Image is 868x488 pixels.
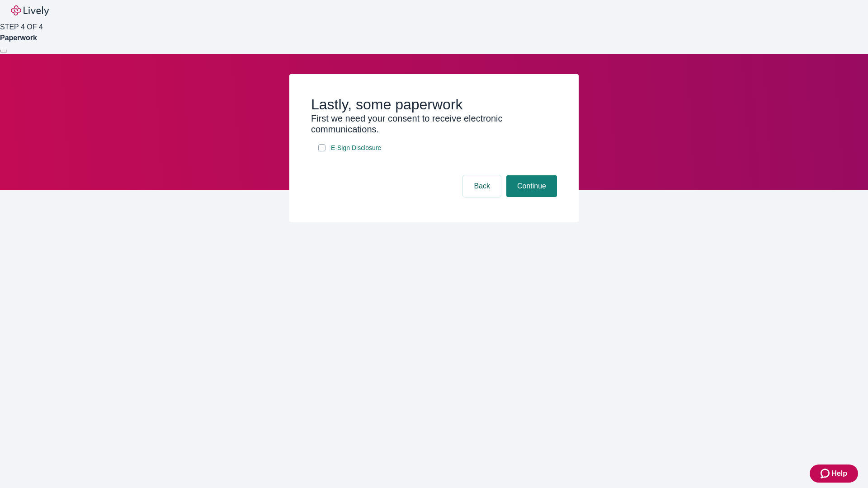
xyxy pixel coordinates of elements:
button: Zendesk support iconHelp [810,465,858,483]
svg: Zendesk support icon [821,468,831,479]
button: Back [463,175,501,197]
span: E-Sign Disclosure [331,143,381,153]
h2: Lastly, some paperwork [311,96,557,113]
button: Continue [506,175,557,197]
a: e-sign disclosure document [329,142,383,154]
h3: First we need your consent to receive electronic communications. [311,113,557,135]
span: Help [831,468,847,479]
img: Lively [11,5,49,16]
